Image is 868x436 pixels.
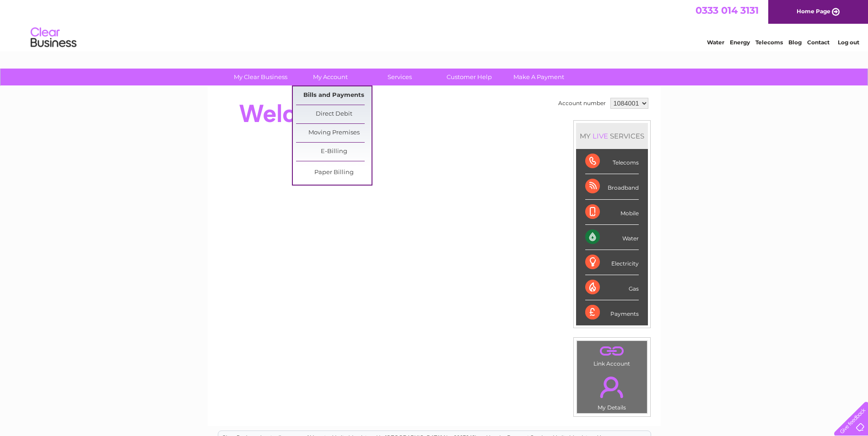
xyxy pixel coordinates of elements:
[501,69,577,85] a: Make A Payment
[577,340,647,369] td: Link Account
[579,371,645,403] a: .
[585,225,639,250] div: Water
[730,39,750,46] a: Energy
[585,149,639,174] div: Telecoms
[788,39,802,46] a: Blog
[292,69,368,85] a: My Account
[579,343,645,359] a: .
[838,39,859,46] a: Log out
[30,24,77,52] img: logo.png
[585,275,639,300] div: Gas
[296,164,372,182] a: Paper Billing
[585,250,639,275] div: Electricity
[576,123,648,149] div: MY SERVICES
[707,39,724,46] a: Water
[296,105,372,123] a: Direct Debit
[296,86,372,105] a: Bills and Payments
[585,174,639,199] div: Broadband
[296,124,372,142] a: Moving Premises
[431,69,507,85] a: Customer Help
[755,39,783,46] a: Telecoms
[556,96,608,111] td: Account number
[577,369,647,414] td: My Details
[585,200,639,225] div: Mobile
[223,69,298,85] a: My Clear Business
[218,5,651,44] div: Clear Business is a trading name of Verastar Limited (registered in [GEOGRAPHIC_DATA] No. 3667643...
[296,143,372,161] a: E-Billing
[362,69,437,85] a: Services
[695,5,759,16] a: 0333 014 3131
[585,300,639,325] div: Payments
[807,39,830,46] a: Contact
[591,132,610,140] div: LIVE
